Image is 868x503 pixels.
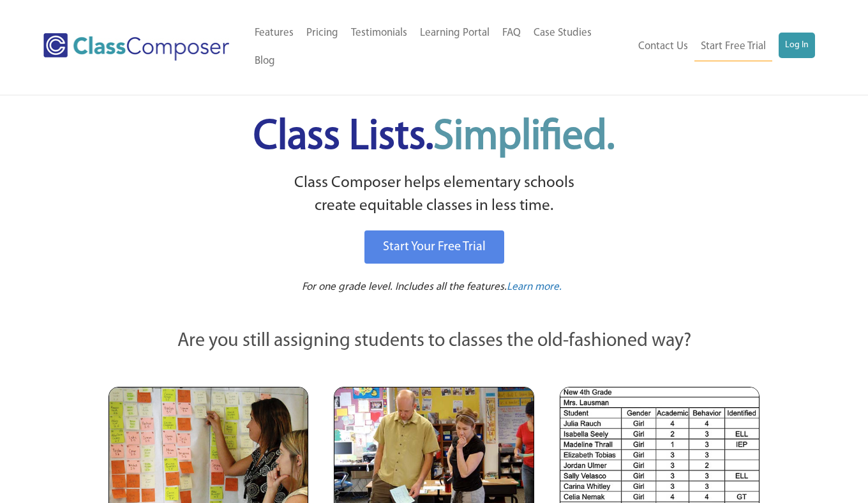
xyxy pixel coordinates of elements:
[433,117,615,158] span: Simplified.
[248,19,300,47] a: Features
[248,47,281,75] a: Blog
[527,19,598,47] a: Case Studies
[302,282,507,292] span: For one grade level. Includes all the features.
[253,117,615,158] span: Class Lists.
[507,282,562,292] span: Learn more.
[496,19,527,47] a: FAQ
[248,19,629,75] nav: Header Menu
[507,280,562,296] a: Learn more.
[108,327,759,356] p: Are you still assigning students to classes the old-fashioned way?
[364,230,504,264] a: Start Your Free Trial
[694,33,772,61] a: Start Free Trial
[779,33,815,58] a: Log In
[43,33,229,61] img: Class Composer
[345,19,414,47] a: Testimonials
[383,241,486,253] span: Start Your Free Trial
[107,172,761,218] p: Class Composer helps elementary schools create equitable classes in less time.
[300,19,345,47] a: Pricing
[629,33,815,61] nav: Header Menu
[414,19,496,47] a: Learning Portal
[632,33,694,61] a: Contact Us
